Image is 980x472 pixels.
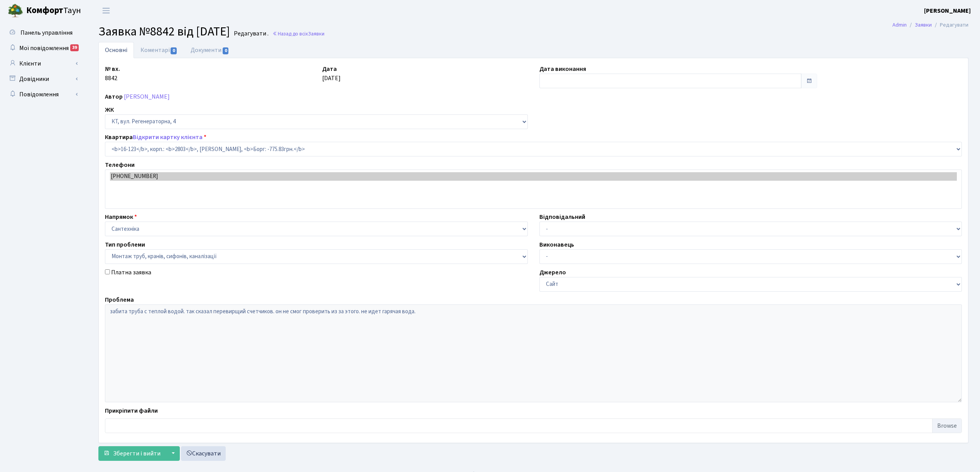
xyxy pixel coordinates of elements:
[105,160,135,170] label: Телефони
[105,105,114,114] label: ЖК
[111,268,151,277] label: Платна заявка
[105,92,123,101] label: Автор
[932,21,968,29] li: Редагувати
[539,240,574,249] label: Виконавець
[881,17,980,33] nav: breadcrumb
[539,212,585,222] label: Відповідальний
[105,64,120,74] label: № вх.
[105,142,962,156] select: )
[4,40,81,56] a: Мої повідомлення39
[232,30,269,37] small: Редагувати .
[105,133,206,142] label: Квартира
[924,7,971,15] b: [PERSON_NAME]
[539,268,566,277] label: Джерело
[134,42,184,58] a: Коментарі
[26,4,63,17] b: Комфорт
[924,6,971,15] a: [PERSON_NAME]
[322,64,337,74] label: Дата
[105,304,962,402] textarea: забита труба с теплой водой. так сказал перевирщий счетчиков. он не смог проверить из за этого. н...
[98,42,134,58] a: Основні
[110,172,957,181] option: [PHONE_NUMBER]
[8,3,23,18] img: logo.png
[272,30,324,37] a: Назад до всіхЗаявки
[70,44,79,51] div: 39
[133,133,203,141] a: Відкрити картку клієнта
[181,446,226,461] a: Скасувати
[105,212,137,222] label: Напрямок
[113,449,161,458] span: Зберегти і вийти
[308,30,324,37] span: Заявки
[4,25,81,40] a: Панель управління
[105,295,134,304] label: Проблема
[96,4,116,17] button: Переключити навігацію
[20,29,73,37] span: Панель управління
[892,21,907,29] a: Admin
[4,87,81,102] a: Повідомлення
[99,64,316,88] div: 8842
[223,47,229,54] span: 0
[4,71,81,87] a: Довідники
[105,406,158,415] label: Прикріпити файли
[105,249,528,264] select: )
[19,44,69,52] span: Мої повідомлення
[124,92,170,101] a: [PERSON_NAME]
[184,42,236,58] a: Документи
[98,446,166,461] button: Зберегти і вийти
[26,4,81,17] span: Таун
[539,64,586,74] label: Дата виконання
[316,64,534,88] div: [DATE]
[915,21,932,29] a: Заявки
[98,23,230,40] span: Заявка №8842 від [DATE]
[4,56,81,71] a: Клієнти
[105,240,145,249] label: Тип проблеми
[171,47,177,54] span: 0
